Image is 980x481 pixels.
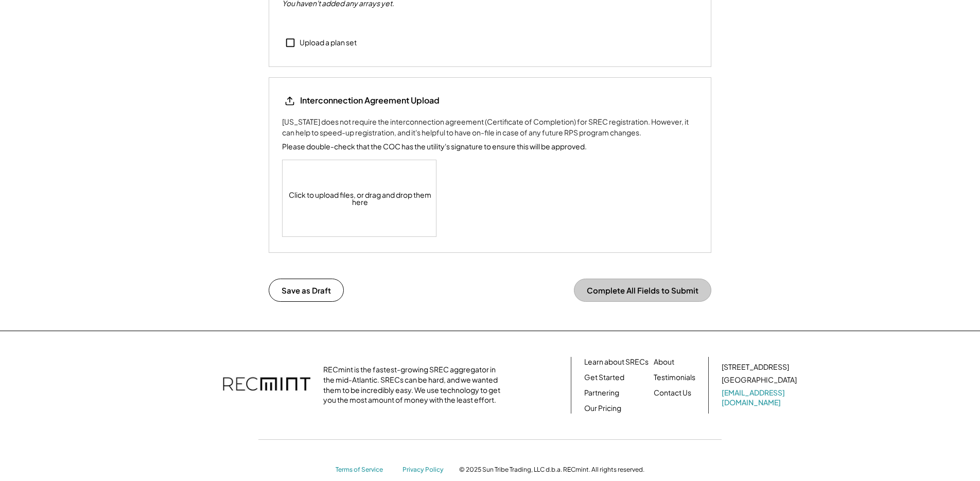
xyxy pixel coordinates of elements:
[223,367,310,403] img: recmint-logotype%403x.png
[323,365,506,405] div: RECmint is the fastest-growing SREC aggregator in the mid-Atlantic. SRECs can be hard, and we wan...
[459,466,644,474] div: © 2025 Sun Tribe Trading, LLC d.b.a. RECmint. All rights reserved.
[402,466,449,474] a: Privacy Policy
[654,388,691,398] a: Contact Us
[300,38,357,48] div: Upload a plan set
[574,279,711,302] button: Complete All Fields to Submit
[584,357,649,367] a: Learn about SRECs
[722,362,789,372] div: [STREET_ADDRESS]
[282,116,698,138] div: [US_STATE] does not require the interconnection agreement (Certificate of Completion) for SREC re...
[336,466,392,474] a: Terms of Service
[654,372,695,383] a: Testimonials
[300,95,440,106] div: Interconnection Agreement Upload
[722,388,799,408] a: [EMAIL_ADDRESS][DOMAIN_NAME]
[654,357,674,367] a: About
[282,141,587,152] div: Please double-check that the COC has the utility's signature to ensure this will be approved.
[584,372,624,383] a: Get Started
[584,403,621,414] a: Our Pricing
[584,388,619,398] a: Partnering
[722,375,797,385] div: [GEOGRAPHIC_DATA]
[283,160,437,236] div: Click to upload files, or drag and drop them here
[269,279,344,302] button: Save as Draft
